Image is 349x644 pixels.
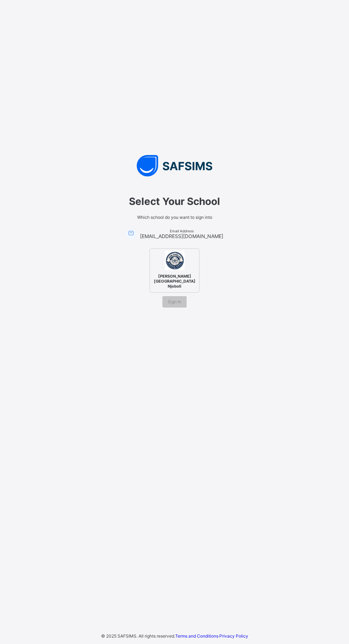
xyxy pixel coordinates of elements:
[140,229,223,233] span: Email Address
[68,155,281,176] img: SAFSIMS Logo
[75,195,274,207] span: Select Your School
[165,251,184,270] img: Nana Khadija memorial School Njoboli
[152,272,197,290] span: [PERSON_NAME][GEOGRAPHIC_DATA] Njoboli
[140,233,223,239] span: [EMAIL_ADDRESS][DOMAIN_NAME]
[175,633,248,639] span: ·
[168,299,181,304] span: Sign In
[101,633,175,639] span: © 2025 SAFSIMS. All rights reserved.
[219,633,248,639] a: Privacy Policy
[175,633,218,639] a: Terms and Conditions
[75,215,274,220] span: Which school do you want to sign into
